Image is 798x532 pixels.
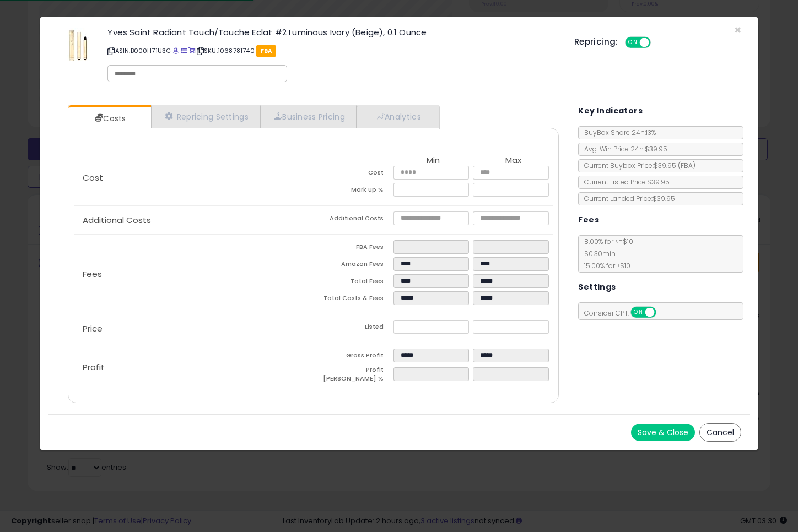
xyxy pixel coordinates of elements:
[314,166,393,183] td: Cost
[631,424,695,441] button: Save & Close
[107,28,557,36] h3: Yves Saint Radiant Touch/Touche Eclat #2 Luminous Ivory (Beige), 0.1 Ounce
[188,46,195,55] a: Your listing only
[357,105,438,128] a: Analytics
[181,46,187,55] a: All offer listings
[107,42,557,59] p: ASIN: B000H71U3C | SKU: 1068781740
[578,213,599,227] h5: Fees
[579,194,675,203] span: Current Landed Price: $39.95
[678,161,695,170] span: ( FBA )
[734,22,741,38] span: ×
[579,144,667,154] span: Avg. Win Price 24h: $39.95
[74,324,313,333] p: Price
[579,237,633,270] span: 8.00 % for <= $10
[626,38,640,47] span: ON
[314,349,393,366] td: Gross Profit
[578,280,616,294] h5: Settings
[393,156,473,166] th: Min
[632,308,645,317] span: ON
[68,107,150,129] a: Costs
[578,104,643,118] h5: Key Indicators
[74,270,313,279] p: Fees
[579,177,670,187] span: Current Listed Price: $39.95
[314,274,393,291] td: Total Fees
[314,211,393,229] td: Additional Costs
[579,249,616,258] span: $0.30 min
[173,46,179,55] a: BuyBox page
[74,363,313,372] p: Profit
[74,216,313,225] p: Additional Costs
[314,320,393,337] td: Listed
[473,156,553,166] th: Max
[574,37,618,46] h5: Repricing:
[579,128,656,137] span: BuyBox Share 24h: 13%
[579,308,671,318] span: Consider CPT:
[260,105,357,128] a: Business Pricing
[314,240,393,257] td: FBA Fees
[314,366,393,386] td: Profit [PERSON_NAME] %
[151,105,260,128] a: Repricing Settings
[314,183,393,200] td: Mark up %
[655,308,672,317] span: OFF
[579,261,630,270] span: 15.00 % for > $10
[314,257,393,274] td: Amazon Fees
[74,173,313,182] p: Cost
[649,38,666,47] span: OFF
[314,291,393,308] td: Total Costs & Fees
[256,45,277,57] span: FBA
[579,161,695,170] span: Current Buybox Price:
[654,161,695,170] span: $39.95
[67,28,90,61] img: 31tENUQ-COL._SL60_.jpg
[699,423,741,442] button: Cancel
